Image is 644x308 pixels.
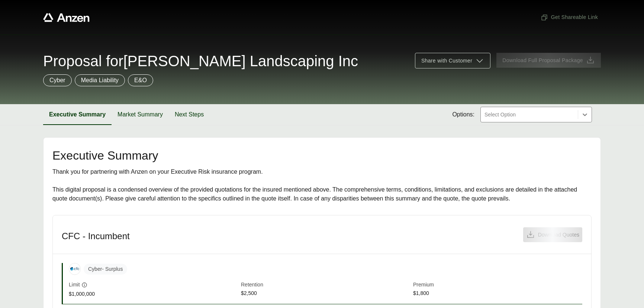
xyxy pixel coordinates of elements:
[43,13,90,22] a: Anzen website
[69,281,80,289] span: Limit
[241,281,410,289] span: Retention
[52,150,592,161] h2: Executive Summary
[413,289,582,298] span: $1,800
[62,231,130,242] h3: CFC - Incumbent
[52,167,592,203] div: Thank you for partnering with Anzen on your Executive Risk insurance program. This digital propos...
[538,10,601,24] button: Get Shareable Link
[415,53,490,68] button: Share with Customer
[81,76,119,85] p: Media Liability
[502,57,583,64] span: Download Full Proposal Package
[169,104,210,125] button: Next Steps
[421,57,472,65] span: Share with Customer
[43,54,358,68] span: Proposal for [PERSON_NAME] Landscaping Inc
[69,290,238,298] span: $1,000,000
[84,264,127,275] span: Cyber - Surplus
[541,13,598,21] span: Get Shareable Link
[69,263,80,275] img: CFC
[43,104,112,125] button: Executive Summary
[49,76,65,85] p: Cyber
[241,289,410,298] span: $2,500
[452,110,474,119] span: Options:
[134,76,147,85] p: E&O
[413,281,582,289] span: Premium
[112,104,169,125] button: Market Summary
